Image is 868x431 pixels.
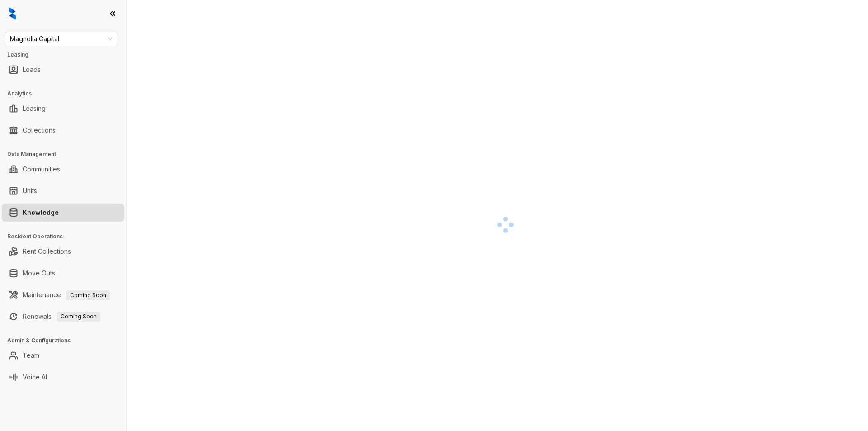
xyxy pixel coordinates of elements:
li: Move Outs [2,264,124,282]
li: Collections [2,121,124,139]
h3: Admin & Configurations [7,336,126,345]
li: Maintenance [2,286,124,304]
img: logo [9,7,16,20]
span: Magnolia Capital [10,32,113,46]
a: RenewalsComing Soon [23,308,100,326]
h3: Leasing [7,51,126,59]
a: Knowledge [23,204,59,222]
li: Knowledge [2,204,124,222]
a: Units [23,182,37,200]
span: Coming Soon [57,312,100,322]
h3: Resident Operations [7,232,126,241]
h3: Analytics [7,90,126,98]
li: Voice AI [2,368,124,386]
li: Units [2,182,124,200]
a: Leads [23,61,41,79]
span: Coming Soon [66,290,110,300]
li: Rent Collections [2,242,124,260]
li: Leads [2,61,124,79]
a: Communities [23,160,60,178]
li: Team [2,346,124,365]
a: Rent Collections [23,242,71,260]
li: Communities [2,160,124,178]
a: Collections [23,121,56,139]
h3: Data Management [7,150,126,158]
a: Move Outs [23,264,55,282]
a: Team [23,346,39,365]
a: Leasing [23,99,46,118]
li: Leasing [2,99,124,118]
a: Voice AI [23,368,47,386]
li: Renewals [2,308,124,326]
